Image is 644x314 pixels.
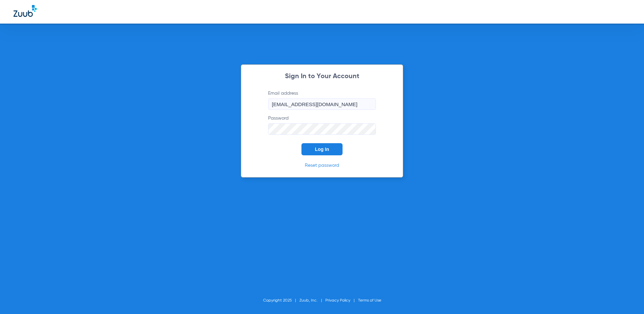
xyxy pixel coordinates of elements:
li: Copyright 2025 [263,297,299,304]
input: Password [268,123,376,135]
input: Email address [268,98,376,110]
li: Zuub, Inc. [299,297,325,304]
span: Log In [315,147,329,152]
a: Terms of Use [358,299,381,303]
button: Log In [301,143,343,155]
label: Password [268,115,376,135]
img: Zuub Logo [13,5,37,17]
h2: Sign In to Your Account [258,73,386,80]
a: Privacy Policy [325,299,350,303]
iframe: Chat Widget [610,282,644,314]
label: Email address [268,90,376,110]
a: Reset password [305,163,339,168]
